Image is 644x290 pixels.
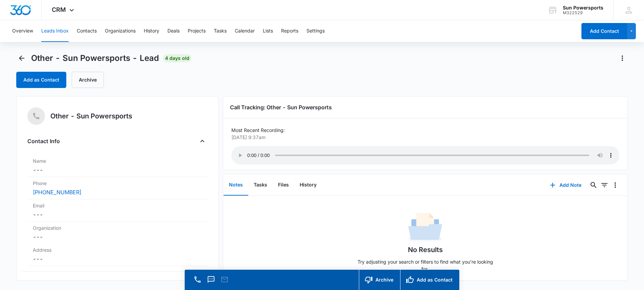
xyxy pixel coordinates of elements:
[33,224,202,231] label: Organization
[27,137,60,145] h4: Contact Info
[294,175,322,196] button: History
[31,53,159,63] span: Other - Sun Powersports - Lead
[16,72,66,88] button: Add as Contact
[230,103,621,111] h3: Call Tracking: Other - Sun Powersports
[400,270,459,290] button: Add as Contact
[33,255,202,263] dd: ---
[231,134,616,141] p: [DATE] 9:37am
[306,20,325,42] button: Settings
[193,279,202,285] a: Call
[273,175,294,196] button: Files
[41,20,69,42] button: Leads Inbox
[33,157,202,164] label: Name
[33,210,202,219] dd: ---
[231,127,620,134] p: Most Recent Recording:
[617,53,628,64] button: Actions
[188,20,206,42] button: Projects
[27,199,208,222] div: Email---
[610,180,621,191] button: Overflow Menu
[197,136,208,147] button: Close
[599,180,610,191] button: Filters
[33,202,202,209] label: Email
[33,246,202,253] label: Address
[72,72,104,88] button: Archive
[16,53,27,64] button: Back
[50,111,132,121] h5: Other - Sun Powersports
[359,270,400,290] button: Archive
[408,245,443,255] h1: No Results
[33,233,202,241] dd: ---
[105,20,136,42] button: Organizations
[354,258,496,272] p: Try adjusting your search or filters to find what you’re looking for.
[206,279,216,285] a: Text
[231,146,620,164] audio: Your browser does not support the audio tag.
[563,5,603,10] div: account name
[588,180,599,191] button: Search...
[167,20,180,42] button: Deals
[27,278,45,287] h4: Details
[206,275,216,284] button: Text
[408,211,442,245] img: No Data
[193,275,202,284] button: Call
[144,20,159,42] button: History
[27,222,208,244] div: Organization---
[33,188,82,196] a: [PHONE_NUMBER]
[263,20,273,42] button: Lists
[224,175,248,196] button: Notes
[52,6,66,13] span: CRM
[248,175,273,196] button: Tasks
[581,23,627,39] button: Add Contact
[27,244,208,266] div: Address---
[27,177,208,199] div: Phone[PHONE_NUMBER]
[33,166,202,174] dd: ---
[27,155,208,177] div: Name---
[77,20,97,42] button: Contacts
[281,20,298,42] button: Reports
[563,10,603,15] div: account id
[235,20,255,42] button: Calendar
[214,20,227,42] button: Tasks
[543,177,588,193] button: Add Note
[163,54,191,62] span: 4 days old
[33,180,202,187] label: Phone
[12,20,33,42] button: Overview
